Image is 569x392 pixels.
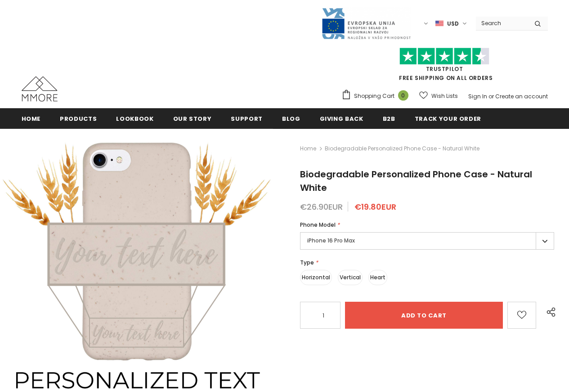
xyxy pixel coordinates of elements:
label: iPhone 16 Pro Max [300,232,554,250]
span: €26.90EUR [300,201,343,212]
span: Products [60,115,97,123]
input: Search Site [476,17,528,30]
span: 0 [398,90,408,101]
span: Giving back [320,115,363,123]
span: Type [300,259,314,266]
span: Home [22,115,41,123]
span: B2B [383,115,395,123]
a: Shopping Cart 0 [341,89,413,103]
a: Blog [282,108,300,128]
a: Home [300,143,316,154]
span: FREE SHIPPING ON ALL ORDERS [341,52,548,82]
a: Create an account [495,92,548,100]
span: support [231,115,263,123]
span: Our Story [173,115,212,123]
img: Javni Razpis [321,7,411,40]
span: Phone Model [300,221,336,229]
span: USD [447,19,459,28]
span: Biodegradable Personalized Phone Case - Natural White [325,143,479,154]
a: support [231,108,263,128]
img: MMORE Cases [22,76,58,101]
a: Home [22,108,41,128]
span: Track your order [415,115,481,123]
span: Lookbook [116,115,153,123]
span: Wish Lists [431,92,458,101]
a: Track your order [415,108,481,128]
img: Trust Pilot Stars [399,48,489,65]
span: Shopping Cart [354,92,394,101]
span: Biodegradable Personalized Phone Case - Natural White [300,168,532,194]
a: Products [60,108,97,128]
label: Heart [368,270,387,285]
a: B2B [383,108,395,128]
a: Sign In [468,92,487,100]
input: Add to cart [345,302,503,329]
a: Trustpilot [426,65,463,73]
label: Horizontal [300,270,332,285]
a: Our Story [173,108,212,128]
img: USD [435,20,444,27]
a: Wish Lists [419,88,458,104]
label: Vertical [338,270,363,285]
a: Giving back [320,108,363,128]
span: €19.80EUR [354,201,396,212]
span: Blog [282,115,300,123]
a: Javni Razpis [321,19,411,27]
a: Lookbook [116,108,153,128]
span: or [488,92,494,100]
